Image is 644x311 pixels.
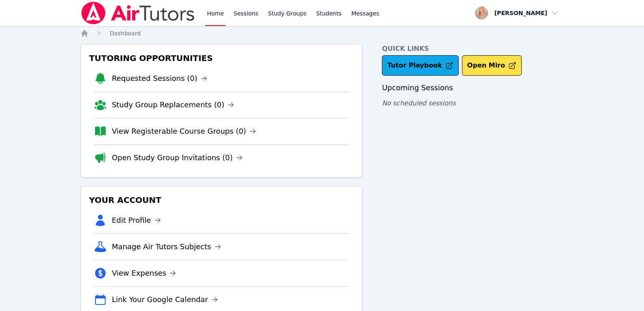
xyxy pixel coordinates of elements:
span: No scheduled sessions [382,99,455,107]
a: Dashboard [110,29,141,37]
h3: Your Account [87,193,356,207]
img: Air Tutors [80,2,195,24]
a: Open Study Group Invitations (0) [112,152,243,163]
h3: Tutoring Opportunities [87,51,356,65]
h3: Upcoming Sessions [382,82,564,94]
a: View Expenses [112,268,176,279]
nav: Breadcrumb [80,29,564,37]
a: Link Your Google Calendar [112,294,218,305]
a: View Registerable Course Groups (0) [112,126,256,137]
span: Messages [351,9,379,17]
button: Open Miro [462,55,522,76]
a: Manage Air Tutors Subjects [112,241,221,252]
a: Tutor Playbook [382,55,459,76]
span: Dashboard [110,30,141,37]
a: Edit Profile [112,215,161,226]
a: Requested Sessions (0) [112,73,207,84]
a: Study Group Replacements (0) [112,99,234,111]
h4: Quick Links [382,44,564,54]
